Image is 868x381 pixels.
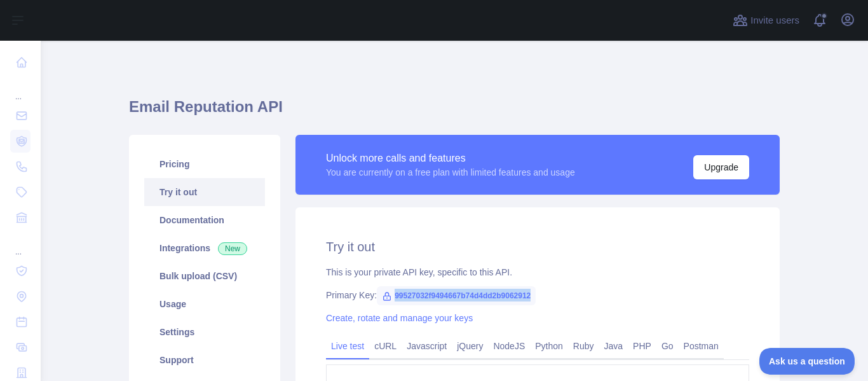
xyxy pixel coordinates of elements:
[488,336,530,356] a: NodeJS
[144,346,265,374] a: Support
[377,286,536,305] span: 99527032f9494667b74d4dd2b9062912
[10,232,31,257] div: ...
[730,10,802,31] button: Invite users
[530,336,568,356] a: Python
[693,155,749,179] button: Upgrade
[402,336,452,356] a: Javascript
[144,318,265,346] a: Settings
[144,206,265,234] a: Documentation
[218,242,247,255] span: New
[326,266,749,279] div: This is your private API key, specific to this API.
[326,151,575,166] div: Unlock more calls and features
[144,262,265,290] a: Bulk upload (CSV)
[129,97,780,127] h1: Email Reputation API
[144,290,265,318] a: Usage
[326,313,473,323] a: Create, rotate and manage your keys
[628,336,656,356] a: PHP
[144,234,265,262] a: Integrations New
[326,166,575,179] div: You are currently on a free plan with limited features and usage
[326,289,749,301] div: Primary Key:
[679,336,724,356] a: Postman
[10,76,31,102] div: ...
[369,336,402,356] a: cURL
[326,238,749,256] h2: Try it out
[759,348,855,375] iframe: Toggle Customer Support
[656,336,679,356] a: Go
[144,150,265,178] a: Pricing
[568,336,599,356] a: Ruby
[750,13,799,28] span: Invite users
[452,336,488,356] a: jQuery
[326,336,369,356] a: Live test
[599,336,628,356] a: Java
[144,178,265,206] a: Try it out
